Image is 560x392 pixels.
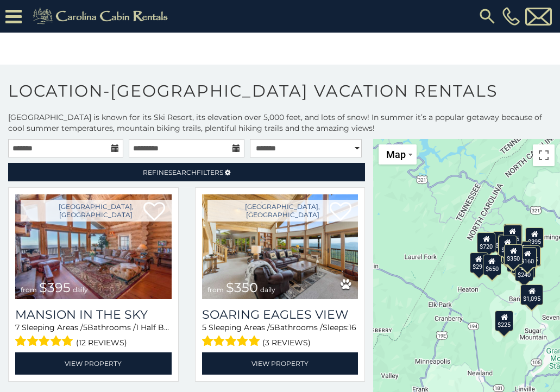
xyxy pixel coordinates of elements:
[76,336,127,350] span: (12 reviews)
[499,235,517,256] div: $235
[522,245,540,266] div: $435
[470,252,488,273] div: $295
[504,225,522,245] div: $185
[515,261,533,281] div: $240
[207,200,358,222] a: [GEOGRAPHIC_DATA], [GEOGRAPHIC_DATA]
[202,323,206,332] span: 5
[503,243,521,264] div: $535
[202,352,358,375] a: View Property
[136,323,185,332] span: 1 Half Baths /
[39,280,71,295] span: $395
[504,224,523,245] div: $265
[15,194,172,299] a: Mansion In The Sky from $395 daily
[520,284,543,305] div: $1,095
[15,323,20,332] span: 7
[15,352,172,375] a: View Property
[15,194,172,299] img: Mansion In The Sky
[202,322,358,350] div: Sleeping Areas / Bathrooms / Sleeps:
[504,244,523,265] div: $350
[495,311,514,331] div: $225
[504,223,522,244] div: $325
[533,144,555,166] button: Toggle fullscreen view
[207,286,224,294] span: from
[262,336,311,350] span: (3 reviews)
[202,307,358,322] a: Soaring Eagles View
[168,168,197,176] span: Search
[21,200,172,222] a: [GEOGRAPHIC_DATA], [GEOGRAPHIC_DATA]
[15,322,172,350] div: Sleeping Areas / Bathrooms / Sleeps:
[226,280,258,295] span: $350
[525,227,544,248] div: $395
[27,5,177,27] img: Khaki-logo.png
[483,255,501,275] div: $650
[270,323,274,332] span: 5
[477,7,497,26] img: search-regular.svg
[15,307,172,322] a: Mansion In The Sky
[21,286,37,294] span: from
[143,168,223,176] span: Refine Filters
[202,194,358,299] a: Soaring Eagles View from $350 daily
[500,7,523,26] a: [PHONE_NUMBER]
[379,144,417,165] button: Change map style
[519,247,537,268] div: $160
[386,149,406,160] span: Map
[73,286,88,294] span: daily
[477,232,496,252] div: $720
[493,231,511,252] div: $360
[260,286,275,294] span: daily
[349,323,356,332] span: 16
[8,163,365,181] a: RefineSearchFilters
[202,194,358,299] img: Soaring Eagles View
[83,323,87,332] span: 5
